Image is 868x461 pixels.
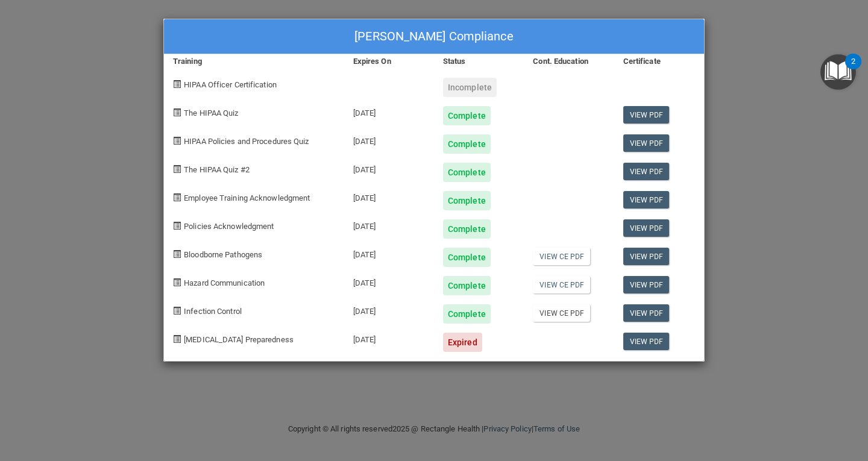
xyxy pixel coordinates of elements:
[623,163,670,180] a: View PDF
[443,78,497,97] div: Incomplete
[184,137,309,146] span: HIPAA Policies and Procedures Quiz
[443,106,491,125] div: Complete
[443,191,491,210] div: Complete
[623,304,670,322] a: View PDF
[164,19,704,54] div: [PERSON_NAME] Compliance
[623,106,670,124] a: View PDF
[164,54,344,69] div: Training
[614,54,704,69] div: Certificate
[344,182,434,210] div: [DATE]
[184,222,274,231] span: Policies Acknowledgment
[623,219,670,237] a: View PDF
[184,335,294,344] span: [MEDICAL_DATA] Preparedness
[623,248,670,265] a: View PDF
[533,248,590,265] a: View CE PDF
[623,333,670,350] a: View PDF
[344,267,434,295] div: [DATE]
[443,333,482,352] div: Expired
[184,278,265,287] span: Hazard Communication
[344,239,434,267] div: [DATE]
[184,307,242,316] span: Infection Control
[443,163,491,182] div: Complete
[443,248,491,267] div: Complete
[443,276,491,295] div: Complete
[184,80,277,89] span: HIPAA Officer Certification
[443,219,491,239] div: Complete
[344,210,434,239] div: [DATE]
[623,276,670,293] a: View PDF
[443,134,491,154] div: Complete
[184,165,250,174] span: The HIPAA Quiz #2
[344,97,434,125] div: [DATE]
[533,276,590,293] a: View CE PDF
[820,54,856,90] button: Open Resource Center, 2 new notifications
[623,191,670,209] a: View PDF
[184,193,310,202] span: Employee Training Acknowledgment
[344,295,434,324] div: [DATE]
[344,324,434,352] div: [DATE]
[533,304,590,322] a: View CE PDF
[524,54,614,69] div: Cont. Education
[344,154,434,182] div: [DATE]
[184,250,262,259] span: Bloodborne Pathogens
[623,134,670,152] a: View PDF
[443,304,491,324] div: Complete
[344,125,434,154] div: [DATE]
[851,61,855,77] div: 2
[184,108,238,118] span: The HIPAA Quiz
[344,54,434,69] div: Expires On
[434,54,524,69] div: Status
